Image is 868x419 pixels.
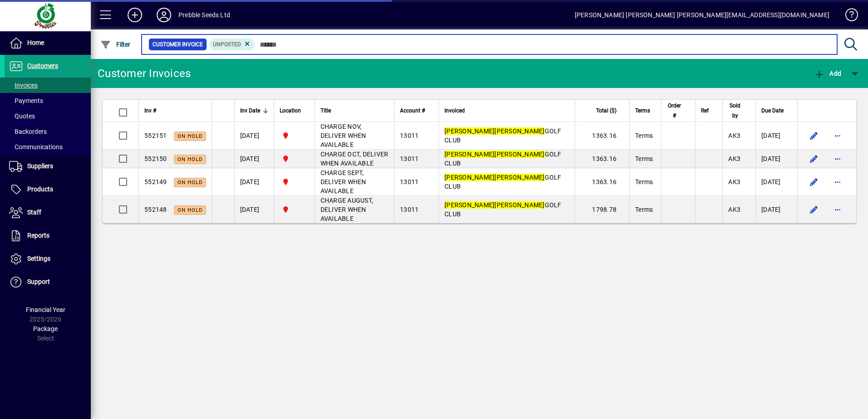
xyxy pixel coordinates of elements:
em: [PERSON_NAME] [494,201,544,209]
div: Title [321,106,389,116]
span: Communications [9,143,63,151]
button: Profile [149,7,178,23]
span: CHARGE OCT, DELIVER WHEN AVAILABLE [321,151,389,167]
span: Package [33,325,58,332]
span: Terms [635,106,650,116]
span: CHARGE NOV, DELIVER WHEN AVAILABLE [321,123,366,148]
span: Inv Date [240,106,260,116]
a: Products [5,178,91,201]
span: 552151 [144,132,167,139]
span: Due Date [761,106,784,116]
td: [DATE] [234,150,274,168]
span: Backorders [9,128,47,135]
span: Location [280,106,301,116]
span: AK3 [728,132,740,139]
em: [PERSON_NAME] [494,151,544,158]
span: 552149 [144,178,167,185]
span: AK3 [728,206,740,213]
div: Customer Invoices [98,66,191,81]
span: Suppliers [27,162,53,170]
button: More options [830,175,845,189]
span: AK3 [728,178,740,185]
div: Inv Date [240,106,268,116]
span: Customer Invoice [153,40,203,49]
span: Account # [400,106,425,116]
span: Filter [100,41,131,48]
div: Due Date [761,106,792,116]
button: Add [812,65,843,82]
span: Invoices [9,82,38,89]
a: Support [5,271,91,293]
td: [DATE] [234,196,274,223]
button: More options [830,128,845,143]
td: 1798.78 [575,196,629,223]
span: Support [27,278,50,285]
span: Unposted [213,41,241,48]
span: 13011 [400,155,419,162]
span: Reports [27,232,49,239]
span: Sold by [728,101,742,121]
span: Inv # [144,106,156,116]
span: Ref [701,106,709,116]
div: Account # [400,106,433,116]
span: Settings [27,255,50,262]
span: On hold [178,133,202,139]
span: PALMERSTON NORTH [280,131,309,141]
em: [PERSON_NAME] [444,174,494,181]
span: Financial Year [26,306,65,313]
em: [PERSON_NAME] [494,127,544,135]
span: Invoiced [444,106,465,116]
span: PALMERSTON NORTH [280,154,309,164]
div: Location [280,106,309,116]
span: 13011 [400,132,419,139]
span: CHARGE SEPT, DELIVER WHEN AVAILABLE [321,169,366,195]
button: More options [830,151,845,166]
a: Invoices [5,78,91,93]
span: Customers [27,62,58,69]
td: [DATE] [755,150,797,168]
td: [DATE] [755,196,797,223]
span: Terms [635,206,653,213]
a: Payments [5,93,91,108]
span: 552150 [144,155,167,162]
span: GOLF CLUB [444,127,562,144]
a: Staff [5,201,91,224]
em: [PERSON_NAME] [444,127,494,135]
div: Sold by [728,101,750,121]
span: Title [321,106,331,116]
button: More options [830,202,845,217]
a: Reports [5,224,91,247]
span: Order # [667,101,681,121]
div: Inv # [144,106,206,116]
a: Communications [5,139,91,155]
div: Prebble Seeds Ltd [178,8,230,22]
div: Total ($) [581,106,625,116]
div: Invoiced [444,106,569,116]
td: [DATE] [755,168,797,196]
span: On hold [178,207,202,213]
em: [PERSON_NAME] [444,201,494,209]
a: Home [5,32,91,54]
span: Add [814,70,841,77]
span: 13011 [400,206,419,213]
a: Backorders [5,124,91,139]
span: Staff [27,209,41,216]
span: On hold [178,156,202,162]
button: Add [120,7,149,23]
a: Suppliers [5,155,91,178]
span: Quotes [9,112,35,120]
span: Total ($) [596,106,616,116]
span: GOLF CLUB [444,174,562,190]
span: 552148 [144,206,167,213]
span: CHARGE AUGUST, DELIVER WHEN AVAILABLE [321,197,374,222]
span: GOLF CLUB [444,201,562,218]
button: Edit [807,128,821,143]
button: Filter [98,36,133,53]
span: GOLF CLUB [444,151,562,167]
div: Ref [701,106,717,116]
span: PALMERSTON NORTH [280,205,309,214]
span: Products [27,185,53,193]
td: 1363.16 [575,150,629,168]
span: Payments [9,97,43,104]
td: [DATE] [234,122,274,150]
